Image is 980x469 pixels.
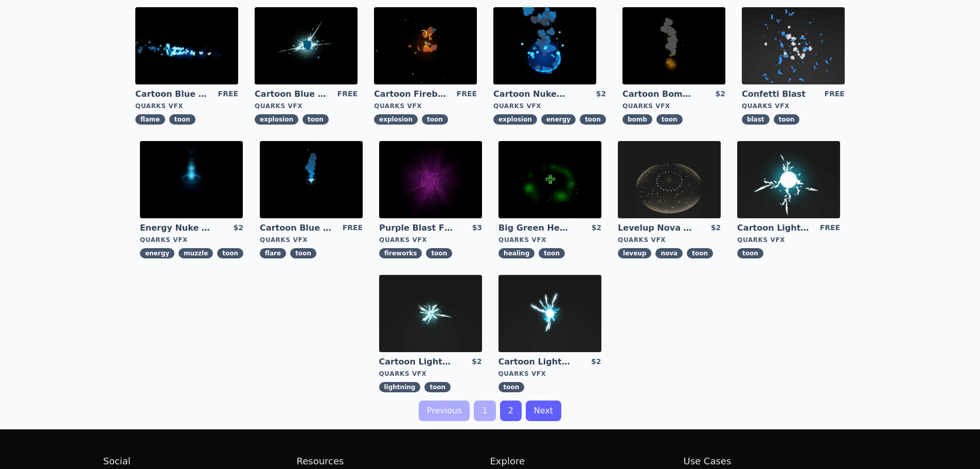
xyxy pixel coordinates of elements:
div: Quarks VFX [493,102,606,110]
div: FREE [337,89,358,100]
a: Purple Blast Fireworks [379,222,453,234]
div: Quarks VFX [742,102,845,110]
a: Levelup Nova Effect [618,222,692,234]
div: Quarks VFX [140,236,243,244]
img: imgAlt [379,141,482,218]
div: $2 [592,222,601,234]
span: toon [687,248,713,258]
div: FREE [824,89,844,100]
div: Quarks VFX [498,370,601,378]
a: 2 [500,401,522,421]
div: $2 [234,222,243,234]
img: imgAlt [622,7,725,84]
span: leveup [618,248,651,258]
a: Cartoon Blue Flamethrower [135,89,209,100]
span: toon [539,248,565,258]
div: $3 [472,222,482,234]
a: Cartoon Lightning Ball Explosion [379,356,453,368]
img: imgAlt [498,275,601,352]
div: Quarks VFX [255,102,358,110]
div: $2 [591,356,601,368]
span: muzzle [179,248,213,258]
a: Cartoon Bomb Fuse [622,89,697,100]
span: toon [302,114,329,125]
div: Quarks VFX [737,236,840,244]
span: energy [541,114,576,125]
img: imgAlt [493,7,596,84]
img: imgAlt [140,141,243,218]
div: Quarks VFX [618,236,721,244]
span: explosion [255,114,298,125]
span: toon [498,382,525,392]
div: FREE [218,89,238,100]
img: imgAlt [498,141,601,218]
span: toon [422,114,448,125]
span: toon [426,248,452,258]
span: toon [656,114,683,125]
img: imgAlt [260,141,363,218]
a: 1 [474,401,495,421]
div: $2 [596,89,605,100]
a: Cartoon Lightning Ball [737,222,811,234]
div: Quarks VFX [135,102,238,110]
a: Cartoon Blue Gas Explosion [255,89,329,100]
div: Quarks VFX [379,236,482,244]
span: toon [774,114,800,125]
span: toon [217,248,243,258]
img: imgAlt [379,275,482,352]
span: toon [290,248,316,258]
div: Quarks VFX [374,102,477,110]
span: fireworks [379,248,422,258]
div: Quarks VFX [498,236,601,244]
div: Quarks VFX [379,370,482,378]
span: flame [135,114,165,125]
span: toon [424,382,451,392]
img: imgAlt [742,7,845,84]
a: Confetti Blast [742,89,816,100]
span: flare [260,248,286,258]
div: $2 [472,356,482,368]
span: nova [655,248,683,258]
span: toon [737,248,763,258]
span: energy [140,248,174,258]
a: Energy Nuke Muzzle Flash [140,222,214,234]
div: $2 [711,222,721,234]
div: FREE [820,222,840,234]
span: bomb [622,114,652,125]
span: toon [169,114,195,125]
span: healing [498,248,534,258]
a: Cartoon Blue Flare [260,222,334,234]
div: Quarks VFX [260,236,363,244]
div: FREE [343,222,363,234]
span: toon [580,114,606,125]
h2: Social [103,454,297,468]
img: imgAlt [737,141,840,218]
a: Cartoon Lightning Ball with Bloom [498,356,573,368]
a: Big Green Healing Effect [498,222,573,234]
div: FREE [457,89,477,100]
h2: Explore [490,454,684,468]
img: imgAlt [618,141,721,218]
a: Cartoon Nuke Energy Explosion [493,89,567,100]
div: Quarks VFX [622,102,725,110]
a: Previous [419,401,470,421]
img: imgAlt [135,7,238,84]
a: Next [526,401,561,421]
span: lightning [379,382,421,392]
img: imgAlt [374,7,477,84]
h2: Use Cases [684,454,877,468]
a: Cartoon Fireball Explosion [374,89,448,100]
div: $2 [715,89,725,100]
span: explosion [374,114,418,125]
span: explosion [493,114,537,125]
span: blast [742,114,770,125]
img: imgAlt [255,7,358,84]
h2: Resources [297,454,490,468]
